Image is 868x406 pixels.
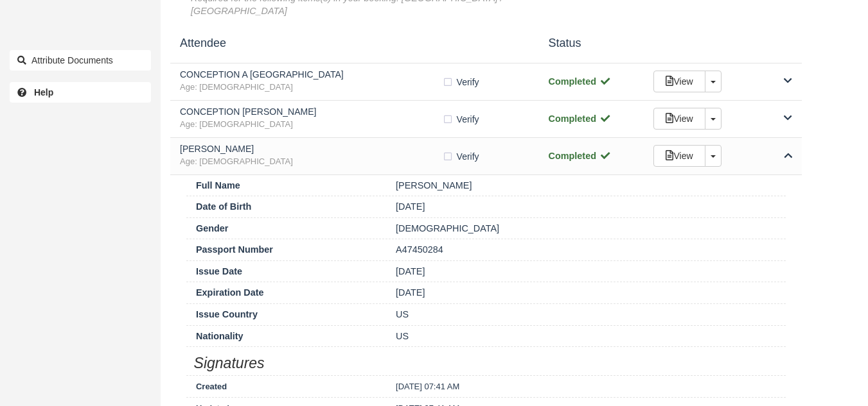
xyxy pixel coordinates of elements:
[180,70,442,80] h5: CONCEPTION A [GEOGRAPHIC_DATA]
[186,265,386,278] div: Issue Date
[457,113,479,126] span: Verify
[386,243,786,257] div: A47450284
[186,243,386,257] div: Passport Number
[653,71,705,92] a: View
[186,222,386,235] div: Gender
[396,382,459,391] small: [DATE] 07:41 AM
[386,330,786,343] div: US
[386,308,786,321] div: US
[180,119,442,131] span: Age: [DEMOGRAPHIC_DATA]
[170,37,539,50] h4: Attendee
[186,200,386,214] div: Date of Birth
[196,382,227,391] small: Created
[34,87,53,97] b: Help
[457,150,479,163] span: Verify
[549,76,611,87] strong: Completed
[180,81,442,94] span: Age: [DEMOGRAPHIC_DATA]
[457,76,479,89] span: Verify
[10,82,151,103] a: Help
[186,286,386,300] div: Expiration Date
[653,145,705,167] a: View
[386,222,786,235] div: [DEMOGRAPHIC_DATA]
[186,330,386,343] div: Nationality
[386,265,786,278] div: [DATE]
[386,200,786,214] div: [DATE]
[180,144,442,154] h5: [PERSON_NAME]
[549,151,611,161] strong: Completed
[180,156,442,168] span: Age: [DEMOGRAPHIC_DATA]
[386,179,786,192] div: [PERSON_NAME]
[386,286,786,300] div: [DATE]
[539,37,644,50] h4: Status
[186,179,386,192] div: Full Name
[549,114,611,124] strong: Completed
[10,50,151,71] button: Attribute Documents
[186,351,786,371] h2: Signatures
[186,308,386,321] div: Issue Country
[653,108,705,130] a: View
[180,107,442,117] h5: CONCEPTION [PERSON_NAME]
